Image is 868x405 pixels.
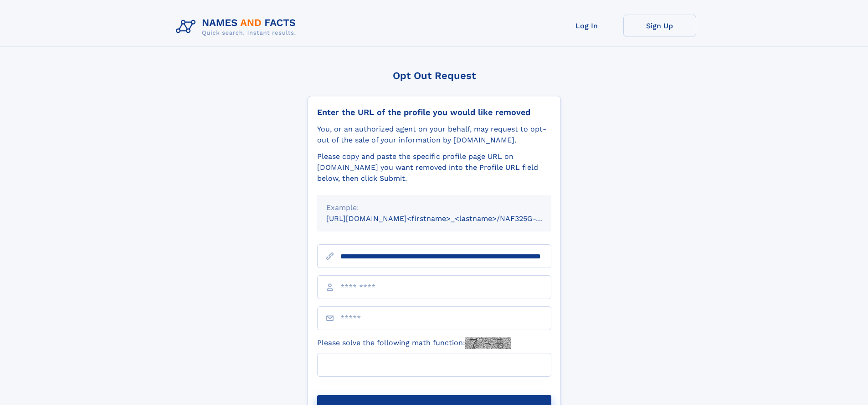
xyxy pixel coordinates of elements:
[326,214,569,223] small: [URL][DOMAIN_NAME]<firstname>_<lastname>/NAF325G-xxxxxxxx
[623,15,696,37] a: Sign Up
[308,70,561,81] div: Opt Out Request
[317,151,551,184] div: Please copy and paste the specific profile page URL on [DOMAIN_NAME] you want removed into the Pr...
[172,15,303,39] img: Logo Names and Facts
[550,15,623,37] a: Log In
[326,202,542,213] div: Example:
[317,107,551,117] div: Enter the URL of the profile you would like removed
[317,337,511,349] label: Please solve the following math function:
[317,124,551,146] div: You, or an authorized agent on your behalf, may request to opt-out of the sale of your informatio...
